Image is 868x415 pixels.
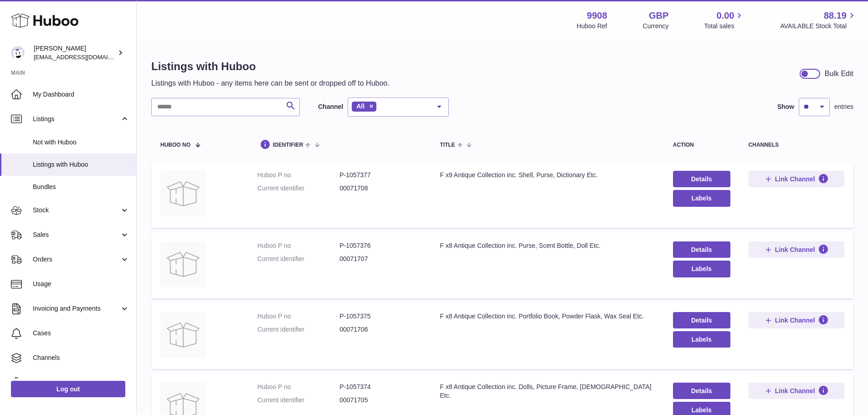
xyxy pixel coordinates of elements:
dd: 00071706 [339,325,421,334]
dd: P-1057375 [339,312,421,321]
button: Link Channel [749,171,844,187]
span: My Dashboard [33,90,129,99]
span: Orders [33,255,120,264]
dt: Current identifier [257,255,339,263]
span: Invoicing and Payments [33,304,120,313]
div: F x9 Antique Collection inc. Shell, Purse, Dictionary Etc. [440,171,654,179]
button: Link Channel [749,383,844,399]
span: [EMAIL_ADDRESS][DOMAIN_NAME] [34,53,134,61]
span: Stock [33,206,120,215]
dd: P-1057374 [339,383,421,391]
span: Link Channel [775,387,815,395]
a: Details [673,171,730,187]
span: Link Channel [775,246,815,254]
div: Huboo Ref [577,22,607,31]
dt: Current identifier [257,184,339,193]
div: Currency [643,22,669,31]
span: All [356,102,365,110]
span: Cases [33,329,129,338]
button: Labels [673,190,730,206]
dd: 00071707 [339,255,421,263]
dt: Current identifier [257,325,339,334]
button: Link Channel [749,241,844,258]
dd: P-1057376 [339,241,421,250]
span: AVAILABLE Stock Total [780,22,857,31]
span: 0.00 [717,10,734,22]
div: F x8 Antique Collection inc. Portfolio Book, Powder Flask, Wax Seal Etc. [440,312,654,321]
img: internalAdmin-9908@internal.huboo.com [11,46,25,60]
label: Show [777,102,794,111]
div: channels [749,142,844,148]
dd: P-1057377 [339,171,421,179]
span: Listings [33,115,120,123]
img: F x8 Antique Collection inc. Portfolio Book, Powder Flask, Wax Seal Etc. [160,312,206,358]
a: 0.00 Total sales [704,10,745,31]
dt: Huboo P no [257,383,339,391]
strong: GBP [649,10,668,22]
img: F x8 Antique Collection inc. Purse, Scent Bottle, Doll Etc. [160,241,206,287]
span: Sales [33,231,120,239]
div: Bulk Edit [825,69,853,79]
button: Labels [673,261,730,277]
span: Huboo no [160,142,190,148]
span: Settings [33,378,129,387]
dd: 00071708 [339,184,421,193]
dt: Huboo P no [257,241,339,250]
label: Channel [318,102,343,111]
a: 88.19 AVAILABLE Stock Total [780,10,857,31]
span: Usage [33,280,129,288]
h1: Listings with Huboo [151,59,390,74]
span: Link Channel [775,316,815,324]
span: Channels [33,354,129,362]
button: Link Channel [749,312,844,328]
span: entries [834,102,853,111]
span: 88.19 [824,10,847,22]
img: F x9 Antique Collection inc. Shell, Purse, Dictionary Etc. [160,171,206,216]
strong: 9908 [587,10,607,22]
span: title [440,142,455,148]
p: Listings with Huboo - any items here can be sent or dropped off to Huboo. [151,78,390,88]
dt: Huboo P no [257,171,339,179]
span: Bundles [33,183,129,191]
dd: 00071705 [339,396,421,405]
dt: Huboo P no [257,312,339,321]
a: Details [673,241,730,258]
div: [PERSON_NAME] [34,44,116,61]
span: Total sales [704,22,745,31]
span: identifier [273,142,303,148]
div: F x8 Antique Collection inc. Purse, Scent Bottle, Doll Etc. [440,241,654,250]
div: F x8 Antique Collection inc. Dolls, Picture Frame, [DEMOGRAPHIC_DATA] Etc. [440,383,654,400]
span: Link Channel [775,175,815,183]
span: Listings with Huboo [33,160,129,169]
dt: Current identifier [257,396,339,405]
a: Details [673,383,730,399]
a: Log out [11,381,125,397]
a: Details [673,312,730,328]
button: Labels [673,331,730,348]
div: action [673,142,730,148]
span: Not with Huboo [33,138,129,147]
